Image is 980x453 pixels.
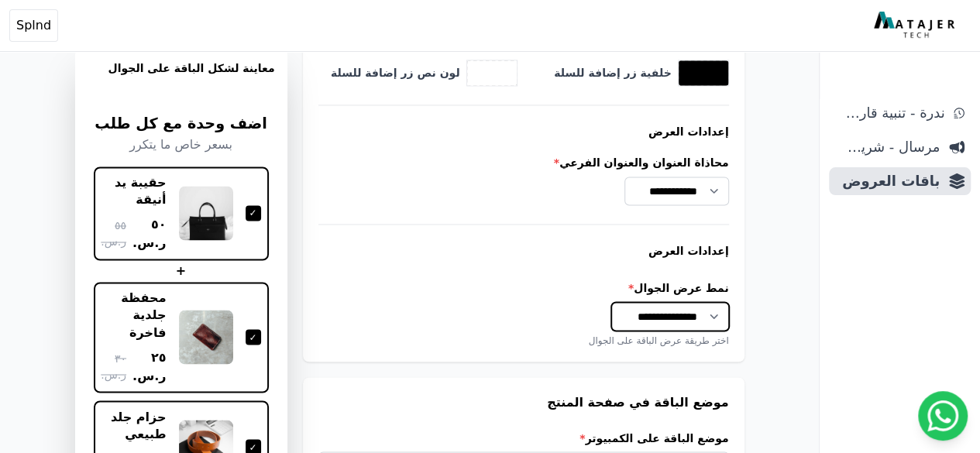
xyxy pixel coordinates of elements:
[16,16,51,35] span: Splnd
[101,350,126,383] span: ٣٠ ر.س.
[179,310,233,364] img: محفظة جلدية فاخرة
[318,393,729,411] h3: موضع الباقة في صفحة المنتج
[101,408,167,443] div: حزام جلد طبيعي
[94,113,269,136] h3: اضف وحدة مع كل طلب
[94,262,269,280] div: +
[179,186,233,240] img: حقيبة يد أنيقة
[874,12,958,39] img: MatajerTech Logo
[835,170,940,192] span: باقات العروض
[835,136,940,158] span: مرسال - شريط دعاية
[101,174,167,209] div: حقيبة يد أنيقة
[467,60,517,85] button: toggle color picker dialog
[318,280,729,296] label: نمط عرض الجوال
[331,65,466,81] label: لون نص زر إضافة للسلة
[318,243,729,259] h4: إعدادات العرض
[132,348,166,385] span: ٢٥ ر.س.
[318,430,729,445] label: موضع الباقة على الكمبيوتر
[132,215,166,252] span: ٥٠ ر.س.
[9,9,58,42] button: Splnd
[318,155,729,170] label: محاذاة العنوان والعنوان الفرعي
[679,60,728,85] button: toggle color picker dialog
[88,60,275,94] h3: معاينة لشكل الباقة على الجوال
[101,290,167,341] div: محفظة جلدية فاخرة
[835,102,944,124] span: ندرة - تنبية قارب علي النفاذ
[318,124,729,139] h4: إعدادات العرض
[554,65,678,81] label: خلفية زر إضافة للسلة
[94,136,269,154] p: بسعر خاص ما يتكرر
[318,334,729,346] div: اختر طريقة عرض الباقة على الجوال
[101,218,126,250] span: ٥٥ ر.س.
